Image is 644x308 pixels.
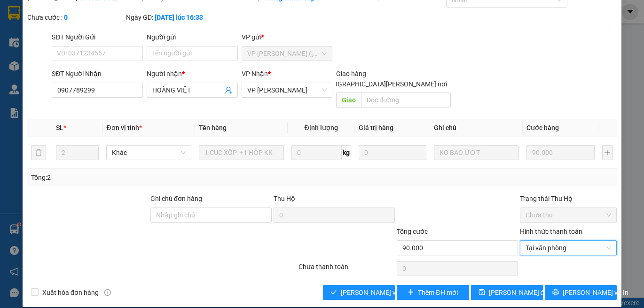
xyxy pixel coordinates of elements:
[526,208,611,222] span: Chưa thu
[330,289,337,296] span: check
[408,289,414,296] span: plus
[552,289,559,296] span: printer
[126,12,223,23] div: Ngày GD:
[359,124,393,131] span: Giá trị hàng
[31,145,46,160] button: delete
[342,145,351,160] span: kg
[323,285,395,300] button: check[PERSON_NAME] và [PERSON_NAME] hàng
[341,287,468,298] span: [PERSON_NAME] và [PERSON_NAME] hàng
[471,285,543,300] button: save[PERSON_NAME] đổi
[430,119,523,137] th: Ghi chú
[336,70,366,77] span: Giao hàng
[361,92,451,108] input: Dọc đường
[155,14,203,21] b: [DATE] lúc 16:33
[247,83,327,97] span: VP Vũng Liêm
[52,69,143,79] div: SĐT Người Nhận
[225,86,232,94] span: user-add
[520,193,617,204] div: Trạng thái Thu Hộ
[545,285,617,300] button: printer[PERSON_NAME] và In
[479,289,485,296] span: save
[526,145,595,160] input: 0
[56,124,63,131] span: SL
[563,287,628,298] span: [PERSON_NAME] và In
[489,287,550,298] span: [PERSON_NAME] đổi
[150,208,272,223] input: Ghi chú đơn hàng
[242,32,333,42] div: VP gửi
[199,145,284,160] input: VD: Bàn, Ghế
[319,79,451,89] span: [GEOGRAPHIC_DATA][PERSON_NAME] nơi
[359,145,427,160] input: 0
[397,228,428,235] span: Tổng cước
[31,172,249,183] div: Tổng: 2
[304,124,338,131] span: Định lượng
[64,14,68,21] b: 0
[112,146,186,160] span: Khác
[602,145,613,160] button: plus
[104,289,111,296] span: info-circle
[52,32,143,42] div: SĐT Người Gửi
[39,287,102,298] span: Xuất hóa đơn hàng
[526,241,611,255] span: Tại văn phòng
[147,32,238,42] div: Người gửi
[520,228,582,235] label: Hình thức thanh toán
[418,287,458,298] span: Thêm ĐH mới
[298,262,396,278] div: Chưa thanh toán
[199,124,227,131] span: Tên hàng
[106,124,141,131] span: Đơn vị tính
[27,12,124,23] div: Chưa cước :
[434,145,519,160] input: Ghi Chú
[526,124,559,131] span: Cước hàng
[247,46,327,61] span: VP Trần Phú (Hàng)
[336,92,361,108] span: Giao
[274,195,295,202] span: Thu Hộ
[147,69,238,79] div: Người nhận
[397,285,469,300] button: plusThêm ĐH mới
[242,70,268,77] span: VP Nhận
[150,195,202,202] label: Ghi chú đơn hàng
